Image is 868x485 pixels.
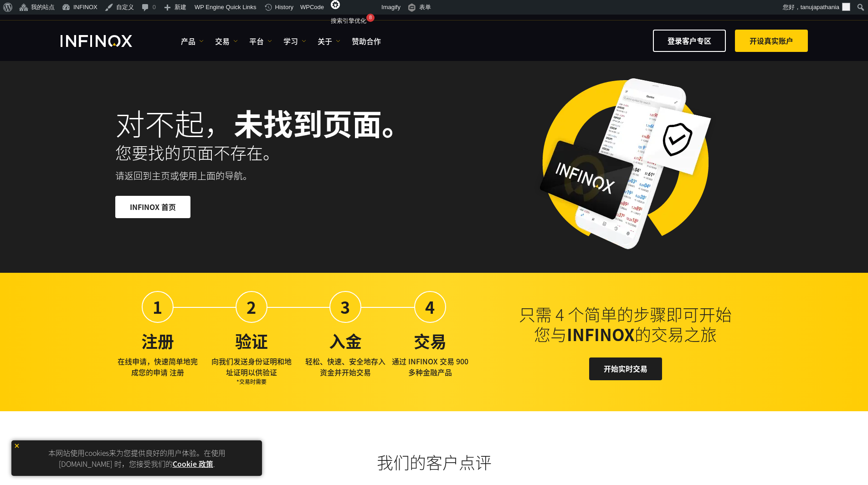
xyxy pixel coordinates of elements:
[388,356,473,378] p: 通过 INFINOX 交易 900 多种金融产品
[115,143,421,163] h2: 您要找的页面不存在。
[318,36,340,46] a: 关于
[209,356,294,386] p: 向我们发送身份证明和地址证明以供验证
[16,445,257,471] p: 本网站使用cookies来为您提供良好的用户体验。在使用 [DOMAIN_NAME] 时，您接受我们的 .
[425,295,435,318] strong: 4
[249,36,272,46] a: 平台
[14,443,20,449] img: yellow close icon
[115,107,421,138] h1: 对不起，
[567,322,635,346] strong: INFINOX
[141,329,174,352] strong: 注册
[153,295,162,318] strong: 1
[115,169,421,182] p: 请返回到主页或使用上面的导航。
[283,36,306,46] a: 学习
[801,4,839,10] span: tanujapathania
[414,329,447,352] strong: 交易
[181,36,204,46] a: 产品
[173,458,213,469] a: Cookie 政策
[735,30,808,52] a: 开设真实账户
[235,329,268,352] strong: 验证
[209,378,294,386] span: *交易时需要
[589,357,662,380] a: 开始实时交易
[303,356,388,378] p: 轻松、快速、安全地存入资金并开始交易
[115,356,200,378] p: 在线申请，快速简单地完成您的申请 注册
[340,295,350,318] strong: 3
[115,452,753,472] h2: 我们的客户点评
[61,35,154,47] a: INFINOX Logo
[234,101,411,144] strong: 未找到页面。
[247,295,256,318] strong: 2
[329,329,362,352] strong: 入金
[215,36,238,46] a: 交易
[352,36,381,46] a: 赞助合作
[115,196,190,218] a: INFINOX 首页
[331,17,366,24] span: 搜索引擎优化
[653,30,726,52] a: 登录客户专区
[512,304,740,344] h2: 只需 4 个简单的步骤即可开始您与 的交易之旅
[366,14,375,22] div: 8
